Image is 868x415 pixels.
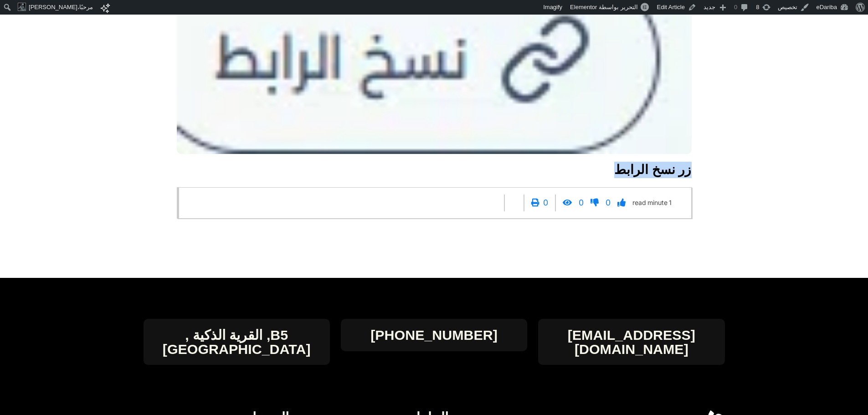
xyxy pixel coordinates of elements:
[606,195,632,211] a: 0
[570,4,637,10] span: التحرير بواسطة Elementor
[579,195,606,211] a: 0
[579,195,584,211] span: 0
[543,195,579,211] a: 0
[543,195,548,211] span: 0
[144,328,330,356] h4: B5, القرية الذكية , [GEOGRAPHIC_DATA]
[669,195,672,211] span: 1
[370,328,498,342] a: [PHONE_NUMBER]
[632,195,646,211] span: read
[606,195,611,211] span: 0
[647,195,668,211] span: minute
[538,328,724,356] a: [EMAIL_ADDRESS][DOMAIN_NAME]
[177,162,692,178] h3: زر نسخ الرابط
